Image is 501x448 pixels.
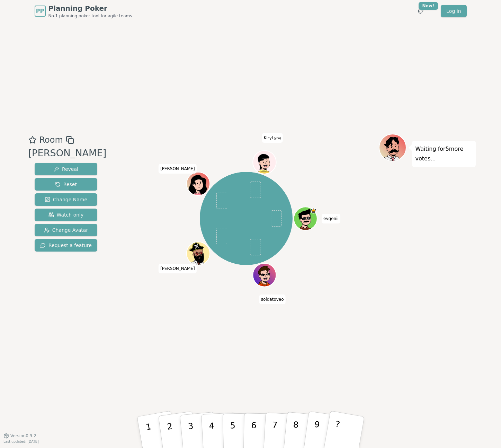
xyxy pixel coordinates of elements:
span: Reset [55,181,77,188]
span: Change Name [45,196,87,203]
button: Watch only [35,209,97,221]
span: Room [39,134,63,146]
span: (you) [273,137,281,140]
span: Click to change your name [259,295,286,304]
span: Change Avatar [44,227,88,234]
span: Click to change your name [322,214,340,223]
p: Waiting for 5 more votes... [415,144,472,164]
span: Request a feature [40,242,92,249]
span: Watch only [48,211,84,218]
button: New! [414,5,427,17]
span: PP [36,7,44,15]
span: Planning Poker [48,3,132,13]
button: Click to change your avatar [253,151,275,173]
span: Click to change your name [159,164,197,174]
button: Add as favourite [28,134,37,146]
span: evgenii is the host [311,208,316,213]
button: Version0.9.2 [3,433,36,439]
span: Click to change your name [262,133,283,143]
a: PPPlanning PokerNo.1 planning poker tool for agile teams [35,3,132,19]
button: Reveal [35,163,97,175]
div: New! [419,2,438,10]
span: Last updated: [DATE] [3,440,39,443]
span: Version 0.9.2 [10,433,36,439]
button: Reset [35,178,97,191]
button: Change Avatar [35,224,97,236]
button: Request a feature [35,239,97,252]
span: No.1 planning poker tool for agile teams [48,13,132,19]
span: Click to change your name [159,264,197,273]
span: Reveal [54,166,78,173]
a: Log in [441,5,466,17]
button: Change Name [35,193,97,206]
div: [PERSON_NAME] [28,146,107,160]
